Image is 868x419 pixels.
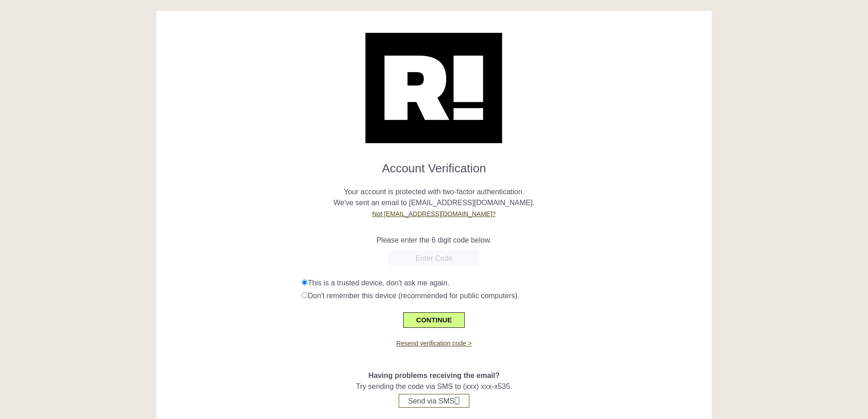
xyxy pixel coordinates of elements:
a: Not [EMAIL_ADDRESS][DOMAIN_NAME]? [372,210,496,217]
p: Please enter the 6 digit code below. [163,235,705,246]
div: This is a trusted device, don't ask me again. [302,278,705,289]
a: Resend verification code > [396,340,472,347]
input: Enter Code [388,250,479,267]
p: Your account is protected with two-factor authentication. We've sent an email to [EMAIL_ADDRESS][... [163,176,705,219]
div: Try sending the code via SMS to (xxx) xxx-x535. [163,348,705,408]
span: Having problems receiving the email? [368,372,499,379]
img: Retention.com [365,33,502,143]
button: CONTINUE [403,312,464,328]
h1: Account Verification [163,154,705,176]
div: Don't remember this device (recommended for public computers). [302,290,705,301]
button: Send via SMS [399,394,469,408]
